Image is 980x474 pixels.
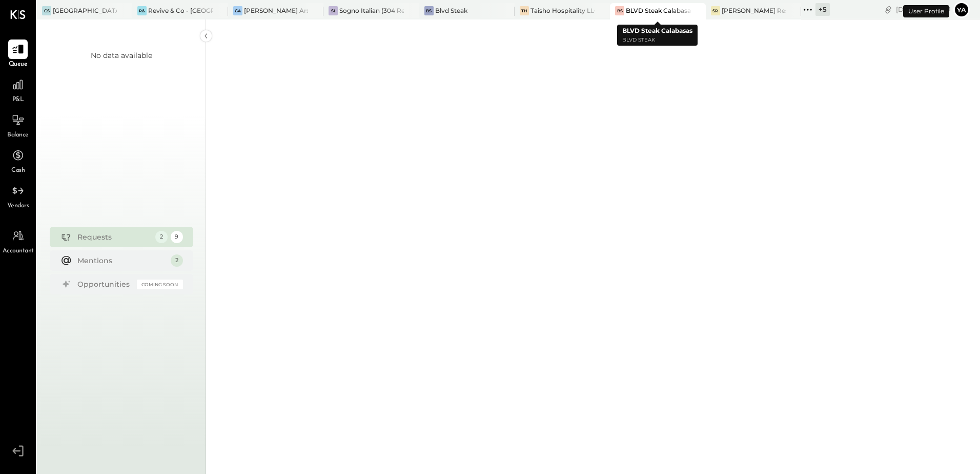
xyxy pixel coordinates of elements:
[520,6,529,15] div: TH
[329,6,338,15] div: SI
[77,232,150,242] div: Requests
[233,6,242,15] div: GA
[244,6,308,15] div: [PERSON_NAME] Arso
[435,6,467,15] div: Blvd Steak
[424,6,434,15] div: BS
[1,226,35,256] a: Accountant
[12,95,24,105] span: P&L
[11,166,25,175] span: Cash
[137,6,147,15] div: R&
[903,5,949,17] div: User Profile
[53,6,117,15] div: [GEOGRAPHIC_DATA][PERSON_NAME]
[155,231,168,243] div: 2
[896,5,951,14] div: [DATE]
[626,6,690,15] div: BLVD Steak Calabasas
[1,146,35,175] a: Cash
[615,6,624,15] div: BS
[722,6,786,15] div: [PERSON_NAME] Restaurant & Deli
[171,254,183,267] div: 2
[1,110,35,140] a: Balance
[711,6,720,15] div: SR
[7,131,29,140] span: Balance
[91,50,152,61] div: No data available
[530,6,595,15] div: Taisho Hospitality LLC
[148,6,212,15] div: Revive & Co - [GEOGRAPHIC_DATA]
[339,6,403,15] div: Sogno Italian (304 Restaurant)
[1,181,35,211] a: Vendors
[622,36,692,45] p: Blvd Steak
[9,60,28,69] span: Queue
[953,2,970,18] button: Ya
[137,280,183,289] div: Coming Soon
[42,6,51,15] div: CS
[7,202,29,211] span: Vendors
[1,75,35,105] a: P&L
[77,255,166,266] div: Mentions
[815,3,830,16] div: + 5
[3,247,34,256] span: Accountant
[77,279,132,289] div: Opportunities
[171,231,183,243] div: 9
[622,27,692,34] b: BLVD Steak Calabasas
[1,39,35,69] a: Queue
[883,4,893,15] div: copy link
